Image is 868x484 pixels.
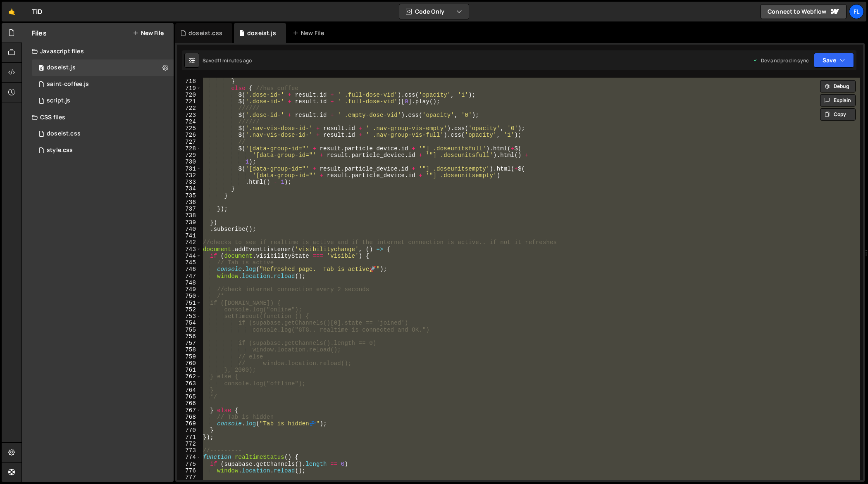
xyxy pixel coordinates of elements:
div: 743 [177,246,201,253]
div: Saved [203,57,252,64]
div: 773 [177,447,201,454]
button: New File [133,30,164,36]
div: 729 [177,152,201,159]
div: 742 [177,239,201,246]
div: 740 [177,226,201,233]
div: 724 [177,119,201,125]
a: 🤙 [2,2,22,21]
a: Fl [849,4,864,19]
div: 4604/25434.css [32,142,174,159]
div: 753 [177,313,201,320]
div: doseist.js [47,64,76,71]
div: 774 [177,454,201,460]
div: 735 [177,192,201,199]
div: 764 [177,387,201,394]
div: 757 [177,340,201,346]
div: script.js [47,97,70,104]
div: 762 [177,373,201,380]
div: 777 [177,474,201,481]
a: Connect to Webflow [761,4,847,19]
button: Explain [820,94,856,107]
div: 4604/42100.css [32,126,174,142]
div: 4604/24567.js [32,93,174,109]
div: 719 [177,85,201,92]
button: Code Only [399,4,469,19]
div: 750 [177,293,201,299]
div: 758 [177,346,201,353]
div: 767 [177,407,201,414]
div: 745 [177,259,201,266]
div: 749 [177,286,201,293]
div: 733 [177,179,201,185]
div: 728 [177,145,201,152]
div: 721 [177,98,201,105]
div: 744 [177,253,201,259]
div: 776 [177,467,201,474]
div: 731 [177,166,201,172]
h2: Files [32,28,47,38]
div: 768 [177,414,201,420]
div: doseist.js [247,29,276,37]
div: 723 [177,112,201,119]
button: Save [814,53,854,68]
div: 755 [177,327,201,333]
div: 730 [177,159,201,165]
div: 763 [177,380,201,387]
div: 772 [177,441,201,447]
div: saint-coffee.js [47,81,89,88]
div: 732 [177,172,201,179]
div: CSS files [22,109,174,126]
div: 725 [177,125,201,132]
div: 771 [177,434,201,441]
div: 720 [177,92,201,98]
div: 4604/27020.js [32,76,174,93]
div: 4604/37981.js [32,59,174,76]
div: 734 [177,185,201,192]
div: 770 [177,427,201,434]
div: 765 [177,394,201,400]
div: 722 [177,105,201,112]
div: TiD [32,7,42,17]
div: 760 [177,360,201,367]
button: Copy [820,108,856,121]
div: 738 [177,212,201,219]
div: 775 [177,461,201,467]
div: 766 [177,400,201,407]
div: 727 [177,139,201,145]
div: Javascript files [22,43,174,59]
div: 759 [177,354,201,360]
div: New File [293,29,327,37]
div: 752 [177,306,201,313]
div: 718 [177,78,201,85]
div: 754 [177,320,201,326]
div: Dev and prod in sync [753,57,809,64]
div: 737 [177,206,201,212]
div: 748 [177,280,201,286]
div: 739 [177,219,201,226]
button: Debug [820,80,856,93]
div: 736 [177,199,201,206]
span: 0 [39,65,44,72]
div: doseist.css [188,29,222,37]
div: doseist.css [47,130,81,138]
div: 756 [177,333,201,340]
div: 751 [177,300,201,306]
div: style.css [47,147,73,154]
div: 741 [177,233,201,239]
div: 746 [177,266,201,273]
div: 761 [177,367,201,373]
div: 726 [177,132,201,138]
div: 11 minutes ago [217,57,252,64]
div: 769 [177,420,201,427]
div: 747 [177,273,201,280]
